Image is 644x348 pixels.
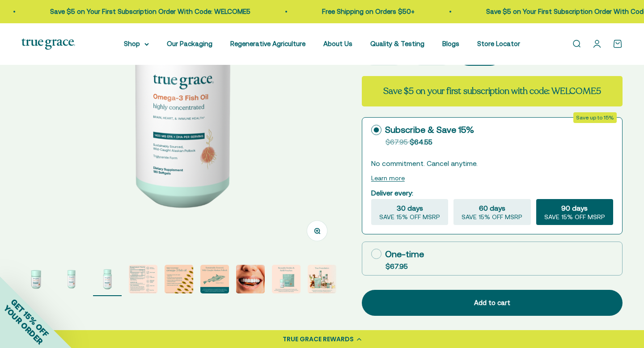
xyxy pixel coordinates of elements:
[283,335,354,344] div: TRUE GRACE REWARDS
[308,265,336,293] img: Our full product line provides a robust and comprehensive offering for a true foundation of healt...
[370,40,424,47] a: Quality & Testing
[272,265,301,296] button: Go to item 8
[230,40,305,47] a: Regenerative Agriculture
[308,265,336,296] button: Go to item 9
[236,265,265,296] button: Go to item 7
[167,40,212,47] a: Our Packaging
[21,265,50,296] button: Go to item 1
[57,265,86,296] button: Go to item 2
[48,6,248,17] p: Save $5 on Your First Subscription Order With Code: WELCOME5
[165,265,193,296] button: Go to item 5
[362,290,623,316] button: Add to cart
[165,265,193,293] img: - Sustainably sourced, wild-caught Alaskan fish - Provides 1400 mg of the essential fatty Acids E...
[200,265,229,296] button: Go to item 6
[57,265,86,293] img: Omega-3 Fish Oil
[124,38,149,49] summary: Shop
[9,297,51,339] span: GET 15% OFF
[272,265,301,293] img: When you opt for our refill pouches instead of buying a whole new bottle every time you buy suppl...
[380,297,605,308] div: Add to cart
[21,265,50,293] img: Omega-3 Fish Oil for Brain, Heart, and Immune Health* Sustainably sourced, wild-caught Alaskan fi...
[236,265,265,293] img: Alaskan Pollock live a short life and do not bio-accumulate heavy metals and toxins the way older...
[93,265,122,293] img: Omega-3 Fish Oil
[200,265,229,293] img: Our fish oil is traceable back to the specific fishery it came form, so you can check that it mee...
[2,303,45,346] span: YOUR ORDER
[323,40,352,47] a: About Us
[383,85,601,97] strong: Save $5 on your first subscription with code: WELCOME5
[477,40,520,47] a: Store Locator
[93,265,122,296] button: Go to item 3
[129,265,157,293] img: We source our fish oil from Alaskan Pollock that have been freshly caught for human consumption i...
[129,265,157,296] button: Go to item 4
[320,8,412,15] a: Free Shipping on Orders $50+
[442,40,459,47] a: Blogs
